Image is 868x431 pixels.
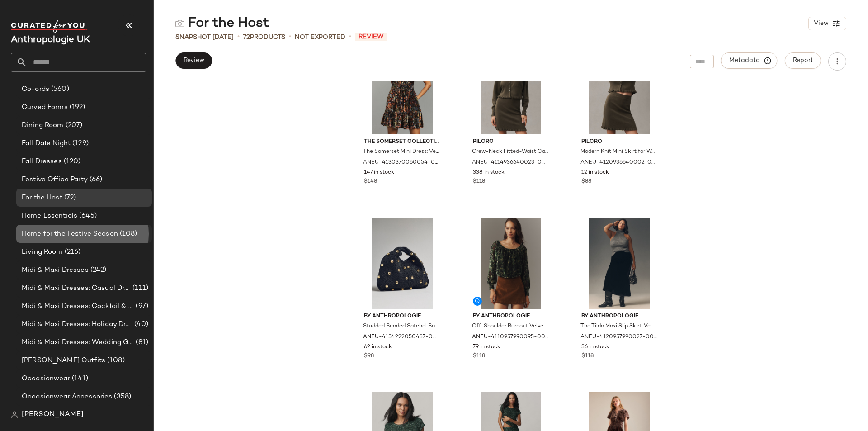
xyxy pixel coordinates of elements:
[785,52,821,69] button: Report
[112,392,131,402] span: (358)
[473,352,485,360] span: $118
[22,355,105,366] span: [PERSON_NAME] Outfits
[62,156,81,167] span: (120)
[357,218,448,309] img: 102422953_001_b
[22,211,77,221] span: Home Essentials
[175,52,212,69] button: Review
[349,32,351,43] span: •
[289,32,291,43] span: •
[581,169,609,177] span: 12 in stock
[363,148,439,156] span: The Somerset Mini Dress: Velvet Edition for Women, Nylon/Viscose/Modal, Size Medium by Anthropologie
[808,17,846,30] button: View
[473,138,549,146] span: Pilcro
[132,319,148,330] span: (40)
[581,343,609,351] span: 36 in stock
[363,333,439,341] span: ANEU-4154222050437-000-001
[466,218,557,309] img: 4110957990095_525_b
[11,411,18,418] img: svg%3e
[22,265,89,275] span: Midi & Maxi Dresses
[295,33,345,42] span: Not Exported
[22,409,84,420] span: [PERSON_NAME]
[581,313,658,321] span: By Anthropologie
[473,343,500,351] span: 79 in stock
[473,178,485,186] span: $118
[793,57,813,64] span: Report
[721,52,778,69] button: Metadata
[77,211,97,221] span: (645)
[813,20,829,27] span: View
[22,156,62,167] span: Fall Dresses
[183,57,204,64] span: Review
[364,138,440,146] span: The Somerset Collection by Anthropologie
[63,247,81,257] span: (216)
[364,313,440,321] span: By Anthropologie
[22,120,64,131] span: Dining Room
[22,374,70,384] span: Occasionwear
[134,301,148,312] span: (97)
[22,138,71,149] span: Fall Date Night
[363,322,439,331] span: Studded Beaded Satchel Bag for Women in Black, Cotton/Glass/Iron by Anthropologie
[363,159,439,167] span: ANEU-4130370060054-000-009
[134,337,148,348] span: (81)
[22,229,118,239] span: Home for the Festive Season
[22,319,132,330] span: Midi & Maxi Dresses: Holiday Dresses
[175,14,269,33] div: For the Host
[49,84,69,95] span: (560)
[22,247,63,257] span: Living Room
[22,392,112,402] span: Occasionwear Accessories
[68,102,85,113] span: (192)
[22,84,49,95] span: Co-ords
[22,193,62,203] span: For the Host
[175,19,184,28] img: svg%3e
[22,301,134,312] span: Midi & Maxi Dresses: Cocktail & Party
[11,20,88,33] img: cfy_white_logo.C9jOOHJF.svg
[175,33,234,42] span: Snapshot [DATE]
[580,159,657,167] span: ANEU-4120936640002-000-230
[472,322,548,331] span: Off-Shoulder Burnout Velvet Blouse for Women, Nylon/Viscose, Size S Petite by Anthropologie
[364,169,394,177] span: 147 in stock
[105,355,125,366] span: (108)
[364,352,374,360] span: $98
[472,148,548,156] span: Crew-Neck Fitted-Waist Cardigan in Green, Polyester/Polyamide/Viscose, Size Large by Pilcro at An...
[131,283,148,294] span: (111)
[62,193,76,203] span: (72)
[364,343,392,351] span: 62 in stock
[11,35,90,45] span: Current Company Name
[22,337,134,348] span: Midi & Maxi Dresses: Wedding Guest Dresses
[22,102,68,113] span: Curved Forms
[580,322,657,331] span: The Tilda Maxi Slip Skirt: Velvet Edition for Women in Black, Nylon/Viscose, Size XS by Anthropol...
[364,178,377,186] span: $148
[581,352,594,360] span: $118
[581,138,658,146] span: Pilcro
[64,120,83,131] span: (207)
[118,229,137,239] span: (108)
[70,374,89,384] span: (141)
[473,169,505,177] span: 338 in stock
[243,34,250,41] span: 72
[22,283,131,294] span: Midi & Maxi Dresses: Casual Dresses
[88,175,103,185] span: (66)
[473,313,549,321] span: By Anthropologie
[580,148,657,156] span: Modern Knit Mini Skirt for Women in Green, Polyester/Polyamide/Viscose, Size Large by Pilcro at A...
[472,159,548,167] span: ANEU-4114936640023-000-230
[729,57,770,65] span: Metadata
[355,33,387,41] span: Review
[580,333,657,341] span: ANEU-4120957990027-001-001
[574,218,665,309] img: 4120957990027_001_c
[472,333,548,341] span: ANEU-4110957990095-000-525
[89,265,107,275] span: (242)
[243,33,285,42] div: Products
[581,178,591,186] span: $88
[22,175,88,185] span: Festive Office Party
[71,138,89,149] span: (129)
[237,32,240,43] span: •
